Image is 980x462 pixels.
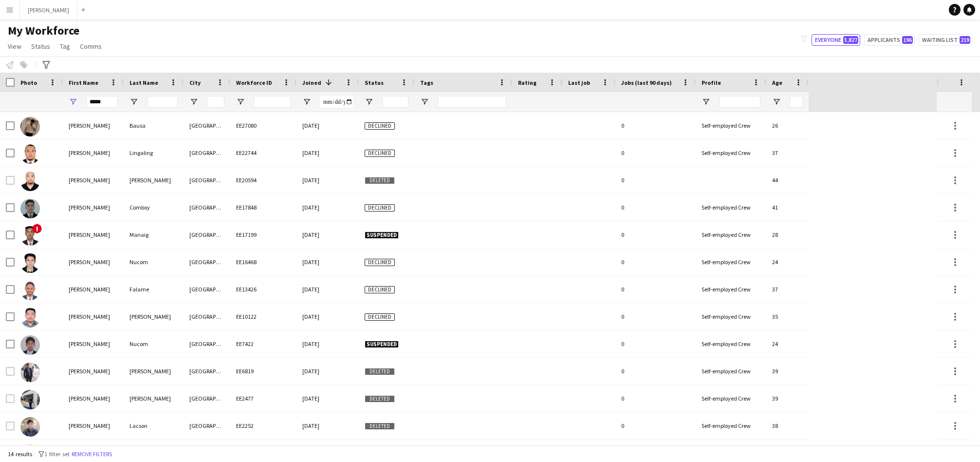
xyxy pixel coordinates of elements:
[230,330,296,357] div: EE7422
[63,249,124,275] div: [PERSON_NAME]
[230,385,296,412] div: EE2477
[296,194,359,221] div: [DATE]
[184,276,230,303] div: [GEOGRAPHIC_DATA]
[365,122,395,130] span: Declined
[302,97,311,106] button: Open Filter Menu
[365,231,399,239] span: Suspended
[124,112,184,139] div: Bausa
[615,330,696,357] div: 0
[32,224,42,233] span: !
[296,112,359,139] div: [DATE]
[189,97,198,106] button: Open Filter Menu
[63,194,124,221] div: [PERSON_NAME]
[20,172,40,191] img: Bryan Mark Magat
[60,42,70,51] span: Tag
[766,358,809,385] div: 39
[56,40,74,53] a: Tag
[4,40,25,53] a: View
[960,36,970,44] span: 219
[230,249,296,275] div: EE16468
[615,112,696,139] div: 0
[365,368,395,375] span: Deleted
[365,313,395,321] span: Declined
[230,194,296,221] div: EE17848
[63,139,124,166] div: [PERSON_NAME]
[184,112,230,139] div: [GEOGRAPHIC_DATA]
[420,97,429,106] button: Open Filter Menu
[696,249,766,275] div: Self-employed Crew
[129,97,138,106] button: Open Filter Menu
[254,96,291,108] input: Workforce ID Filter Input
[696,385,766,412] div: Self-employed Crew
[766,276,809,303] div: 37
[696,139,766,166] div: Self-employed Crew
[296,358,359,385] div: [DATE]
[296,330,359,357] div: [DATE]
[702,97,710,106] button: Open Filter Menu
[621,79,672,86] span: Jobs (last 90 days)
[207,96,224,108] input: City Filter Input
[420,79,433,86] span: Tags
[365,204,395,212] span: Declined
[615,385,696,412] div: 0
[124,330,184,357] div: Nucom
[766,303,809,330] div: 35
[518,79,536,86] span: Rating
[766,412,809,439] div: 38
[124,276,184,303] div: Falame
[365,259,395,266] span: Declined
[902,36,913,44] span: 196
[365,286,395,293] span: Declined
[86,96,118,108] input: First Name Filter Input
[696,112,766,139] div: Self-employed Crew
[696,303,766,330] div: Self-employed Crew
[6,367,15,376] input: Row Selection is disabled for this row (unchecked)
[296,221,359,248] div: [DATE]
[302,79,321,86] span: Joined
[230,139,296,166] div: EE22744
[6,176,15,185] input: Row Selection is disabled for this row (unchecked)
[365,79,384,86] span: Status
[365,395,395,403] span: Deleted
[772,97,781,106] button: Open Filter Menu
[63,167,124,193] div: [PERSON_NAME]
[382,96,408,108] input: Status Filter Input
[20,417,40,437] img: Bryan Lacson
[20,363,40,382] img: bryan domingo
[124,358,184,385] div: [PERSON_NAME]
[702,79,721,86] span: Profile
[230,112,296,139] div: EE27080
[124,167,184,193] div: [PERSON_NAME]
[296,385,359,412] div: [DATE]
[76,40,106,53] a: Comms
[615,412,696,439] div: 0
[20,117,40,136] img: Bryan Bausa
[27,40,54,53] a: Status
[124,412,184,439] div: Lacson
[230,276,296,303] div: EE13426
[438,96,506,108] input: Tags Filter Input
[147,96,178,108] input: Last Name Filter Input
[296,303,359,330] div: [DATE]
[615,139,696,166] div: 0
[615,276,696,303] div: 0
[719,96,760,108] input: Profile Filter Input
[615,167,696,193] div: 0
[772,79,782,86] span: Age
[20,0,77,19] button: [PERSON_NAME]
[20,199,40,218] img: Bryan Comboy
[615,221,696,248] div: 0
[696,412,766,439] div: Self-employed Crew
[124,194,184,221] div: Comboy
[230,358,296,385] div: EE6819
[365,423,395,430] span: Deleted
[20,79,37,86] span: Photo
[296,276,359,303] div: [DATE]
[230,221,296,248] div: EE17199
[63,276,124,303] div: [PERSON_NAME]
[812,34,860,46] button: Everyone5,827
[63,112,124,139] div: [PERSON_NAME]
[63,385,124,412] div: [PERSON_NAME]
[296,412,359,439] div: [DATE]
[69,97,77,106] button: Open Filter Menu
